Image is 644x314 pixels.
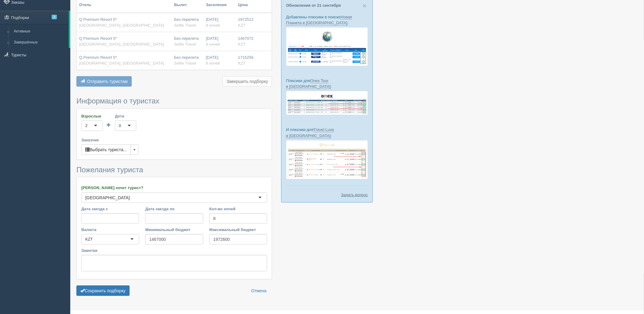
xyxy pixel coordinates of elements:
[76,97,272,105] h3: Информация о туристах
[79,36,117,41] span: Q Premium Resort 5*
[247,286,270,296] a: Отмена
[363,2,366,9] span: ×
[206,61,220,65] span: 8 ночей
[209,227,267,233] label: Максимальный бюджет
[286,27,368,66] img: new-planet-%D0%BF%D1%96%D0%B4%D0%B1%D1%96%D1%80%D0%BA%D0%B0-%D1%81%D1%80%D0%BC-%D0%B4%D0%BB%D1%8F...
[81,185,267,191] label: [PERSON_NAME] хочет турист?
[209,213,267,224] input: 7-10 или 7,10,14
[85,195,130,201] div: [GEOGRAPHIC_DATA]
[206,17,233,28] div: [DATE]
[341,192,368,198] a: Задать вопрос
[209,206,267,212] label: Кол-во ночей
[115,113,136,119] label: Дети
[145,227,203,233] label: Минимальный бюджет
[238,23,246,28] span: KZT
[87,79,128,84] span: Отправить туристам
[286,127,368,138] p: И плюсики для :
[81,137,267,143] label: Заказчик
[79,61,164,65] span: [GEOGRAPHIC_DATA], [GEOGRAPHIC_DATA]
[174,23,196,28] span: Selfie Travel
[174,55,201,66] div: Без перелета
[11,37,69,48] a: Завершённые
[238,42,246,47] span: KZT
[286,127,334,138] a: Travel Luxe в [GEOGRAPHIC_DATA]
[85,123,87,129] div: 2
[174,36,201,47] div: Без перелета
[286,91,368,115] img: onex-tour-proposal-crm-for-travel-agency.png
[81,206,139,212] label: Дата заезда с
[145,206,203,212] label: Дата заезда по
[81,227,139,233] label: Валюта
[174,17,201,28] div: Без перелета
[206,36,233,47] div: [DATE]
[206,42,220,47] span: 8 ночей
[85,236,93,242] div: KZT
[81,144,131,155] button: Выбрать туриста...
[206,23,220,28] span: 8 ночей
[174,61,196,65] span: Selfie Travel
[79,55,117,60] span: Q Premium Resort 5*
[286,78,368,89] p: Плюсики для :
[79,42,164,47] span: [GEOGRAPHIC_DATA], [GEOGRAPHIC_DATA]
[76,286,130,296] button: Сохранить подборку
[363,2,366,9] button: Close
[286,14,368,26] p: Добавлены плюсики в поиске :
[76,76,132,87] button: Отправить туристам
[286,140,368,180] img: travel-luxe-%D0%BF%D0%BE%D0%B4%D0%B1%D0%BE%D1%80%D0%BA%D0%B0-%D1%81%D1%80%D0%BC-%D0%B4%D0%BB%D1%8...
[11,26,69,37] a: Активные
[238,17,254,22] span: 1972512
[223,76,272,87] button: Завершить подборку
[52,15,57,19] span: 3
[238,61,246,65] span: KZT
[238,36,254,41] span: 1467072
[206,55,233,66] div: [DATE]
[238,55,254,60] span: 1715256
[286,3,341,8] a: Обновления от 21 сентября
[79,23,164,28] span: [GEOGRAPHIC_DATA], [GEOGRAPHIC_DATA]
[81,113,103,119] label: Взрослые
[119,123,121,129] div: 0
[174,42,196,47] span: Selfie Travel
[81,248,267,253] label: Заметки
[79,17,117,22] span: Q Premium Resort 5*
[76,166,143,174] span: Пожелания туриста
